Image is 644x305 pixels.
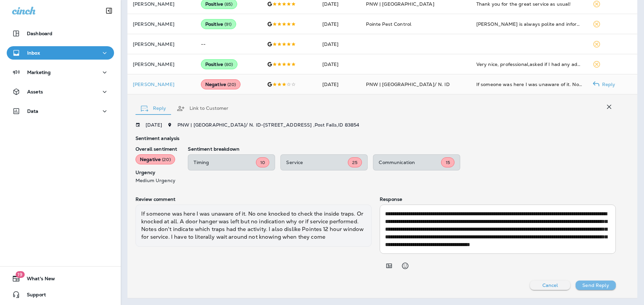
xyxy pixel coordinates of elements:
p: Service [286,160,348,165]
button: Inbox [7,46,114,60]
p: [PERSON_NAME] [133,21,190,27]
p: Data [27,108,39,114]
td: [DATE] [317,54,361,74]
p: [PERSON_NAME] [133,62,190,67]
p: Send Reply [582,283,609,288]
p: Assets [27,89,43,94]
div: Negative [136,154,175,164]
p: [PERSON_NAME] [133,1,190,7]
span: PNW | [GEOGRAPHIC_DATA]/ N. ID [366,81,449,87]
div: Positive [201,59,237,69]
p: Urgency [136,170,177,175]
p: Response [380,197,616,202]
td: [DATE] [317,14,361,34]
button: Support [7,288,114,301]
span: What's New [20,276,55,284]
p: [PERSON_NAME] [133,82,190,87]
div: Click to view Customer Drawer [133,82,190,87]
button: Collapse Sidebar [100,4,118,17]
p: Overall sentiment [136,146,177,152]
span: ( 91 ) [224,21,232,27]
p: Marketing [27,70,51,75]
button: Marketing [7,66,114,79]
button: Assets [7,85,114,98]
p: Cancel [542,283,558,288]
p: Inbox [27,50,40,56]
button: Send Reply [576,281,616,290]
span: 15 [446,160,450,165]
div: Very nice, professional,asked if I had any additional problems!! [476,61,582,68]
button: Cancel [530,281,570,290]
div: Levi is always polite and informative about our pest problems. Look forward to seeing him! Highly... [476,21,582,27]
div: If someone was here I was unaware of it. No one knocked to check the inside traps. Or knocked at ... [476,81,582,88]
span: Support [20,292,46,300]
span: 25 [352,160,358,165]
p: Dashboard [27,31,52,36]
td: -- [196,34,262,54]
button: Reply [136,96,171,121]
p: [PERSON_NAME] [133,42,190,47]
span: ( 80 ) [224,62,233,67]
p: Sentiment breakdown [188,146,616,152]
span: 10 [260,160,265,165]
td: [DATE] [317,34,361,54]
span: Pointe Pest Control [366,21,411,27]
p: [DATE] [146,122,162,128]
div: If someone was here I was unaware of it. No one knocked to check the inside traps. Or knocked at ... [136,205,372,247]
button: Add in a premade template [382,259,396,273]
span: ( 20 ) [227,82,236,87]
span: PNW | [GEOGRAPHIC_DATA] [366,1,434,7]
td: [DATE] [317,74,361,94]
p: Reply [599,82,615,87]
p: Communication [379,160,441,165]
div: Thank you for the great service as usual! [476,1,582,7]
button: Data [7,104,114,118]
p: Review comment [136,197,372,202]
span: 19 [15,271,24,278]
span: ( 20 ) [162,157,171,162]
span: PNW | [GEOGRAPHIC_DATA]/ N. ID - [STREET_ADDRESS] , Post Falls , ID 83854 [177,122,360,128]
p: Sentiment analysis [136,136,616,141]
button: 19What's New [7,272,114,285]
button: Link to Customer [171,96,234,121]
div: Negative [201,79,240,89]
p: Timing [194,160,256,165]
span: ( 85 ) [224,1,233,7]
button: Select an emoji [398,259,412,273]
div: Positive [201,19,236,29]
p: Medium Urgency [136,178,177,183]
button: Dashboard [7,27,114,40]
